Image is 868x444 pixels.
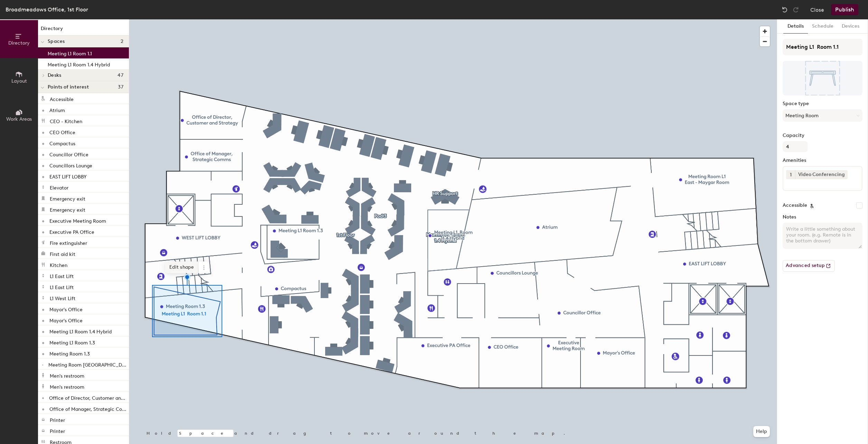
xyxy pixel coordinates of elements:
[808,19,838,34] button: Schedule
[6,116,32,122] span: Work Areas
[48,73,61,78] span: Desks
[49,150,88,158] p: Councillor Office
[790,171,792,178] span: 1
[783,19,808,34] button: Details
[11,78,27,84] span: Layout
[753,426,770,437] button: Help
[38,25,129,36] h1: Directory
[50,183,68,191] p: Elevator
[50,205,85,213] p: Emergency exit
[50,382,84,390] p: Men's restroom
[783,101,862,107] label: Space type
[783,133,862,138] label: Capacity
[49,338,95,346] p: Meeting L1 Room 1.3
[48,39,65,44] span: Spaces
[792,6,799,13] img: Redo
[50,238,87,246] p: Fire extinguisher
[50,260,67,268] p: Kitchen
[50,415,65,423] p: Printer
[783,260,835,272] button: Advanced setup
[50,249,75,257] p: First aid kit
[48,360,128,368] p: Meeting Room [GEOGRAPHIC_DATA] - [GEOGRAPHIC_DATA]
[783,214,862,220] label: Notes
[49,139,75,147] p: Compactus
[48,60,110,68] p: Meeting L1 Room 1.4 Hybrid
[50,371,84,379] p: Men's restroom
[783,61,862,95] img: The space named Meeting L1 Room 1.1
[8,40,30,46] span: Directory
[49,404,128,412] p: Office of Manager, Strategic Comms
[838,19,864,34] button: Devices
[49,172,87,180] p: EAST LIFT LOBBY
[49,216,106,224] p: Executive Meeting Room
[50,117,82,124] p: CEO - Kitchen
[50,94,74,102] p: Accessible
[781,6,788,13] img: Undo
[49,349,90,357] p: Meeting Room 1.3
[49,105,65,113] p: Atrium
[6,5,88,14] div: Broadmeadows Office, 1st Floor
[810,4,824,15] button: Close
[831,4,858,15] button: Publish
[49,161,92,169] p: Councillors Lounge
[783,158,862,163] label: Amenities
[49,327,112,335] p: Meeting L1 Room 1.4 Hybrid
[165,261,198,273] span: Edit shape
[49,393,128,401] p: Office of Director, Customer and Strategy
[49,316,83,324] p: Mayor's Office
[795,170,848,179] div: Video Conferencing
[49,227,94,235] p: Executive PA Office
[50,194,85,202] p: Emergency exit
[121,39,123,44] span: 2
[49,128,75,136] p: CEO Office
[50,294,75,302] p: L1 West Lift
[783,109,862,122] button: Meeting Room
[786,170,795,179] button: 1
[48,84,89,90] span: Points of interest
[117,73,123,78] span: 47
[48,49,92,57] p: Meeting L1 Room 1.1
[118,84,123,90] span: 37
[49,305,83,313] p: Mayor's Office
[50,271,74,279] p: L1 East Lift
[50,426,65,434] p: Printer
[50,283,74,290] p: L1 East Lift
[783,203,807,208] label: Accessible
